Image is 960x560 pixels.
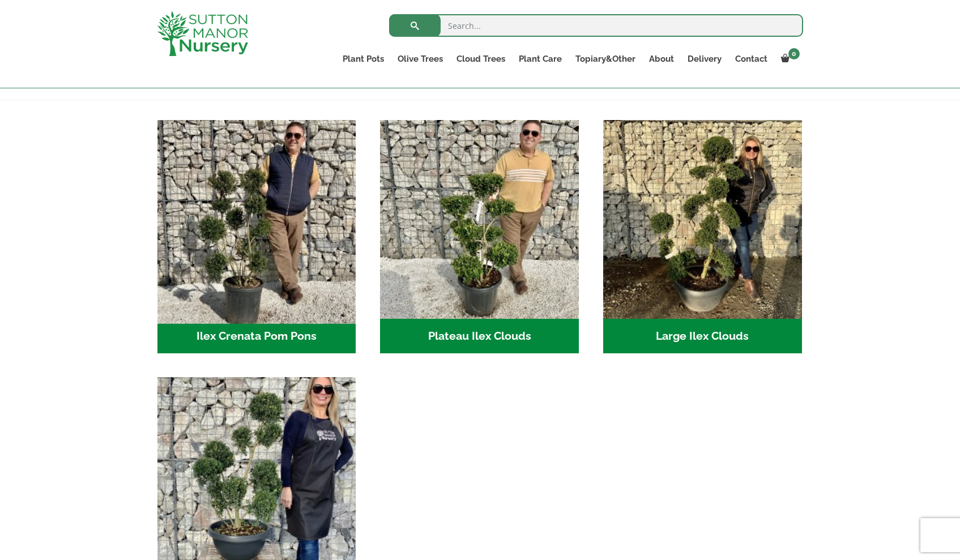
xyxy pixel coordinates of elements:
h2: Large Ilex Clouds [603,319,802,354]
span: 0 [788,48,800,59]
a: Olive Trees [391,51,450,67]
a: 0 [774,51,803,67]
a: Plant Care [512,51,569,67]
img: logo [157,11,248,56]
input: Search... [389,14,803,37]
a: Visit product category Plateau Ilex Clouds [380,120,579,353]
img: Ilex Crenata Pom Pons [152,115,361,323]
img: Large Ilex Clouds [603,120,802,319]
a: Topiary&Other [569,51,642,67]
a: Cloud Trees [450,51,512,67]
a: Visit product category Large Ilex Clouds [603,120,802,353]
h2: Plateau Ilex Clouds [380,319,579,354]
a: Visit product category Ilex Crenata Pom Pons [157,120,356,353]
h2: Ilex Crenata Pom Pons [157,319,356,354]
a: Contact [728,51,774,67]
img: Plateau Ilex Clouds [380,120,579,319]
a: Delivery [681,51,728,67]
a: About [642,51,681,67]
a: Plant Pots [336,51,391,67]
